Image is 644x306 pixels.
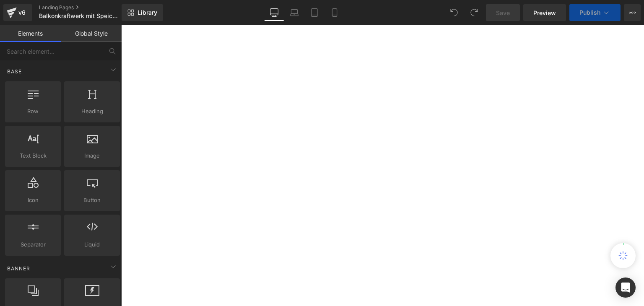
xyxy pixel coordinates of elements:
[264,4,284,21] a: Desktop
[39,13,118,19] span: Balkonkraftwerk mit Speicher
[6,265,31,272] span: Banner
[67,107,117,116] span: Heading
[6,67,23,75] span: Base
[569,4,621,21] button: Publish
[304,4,325,21] a: Tablet
[3,4,32,21] a: v6
[61,25,122,42] a: Global Style
[533,8,556,17] span: Preview
[325,4,345,21] a: Mobile
[8,240,58,249] span: Separator
[8,151,58,160] span: Text Block
[466,4,483,21] button: Redo
[8,196,58,205] span: Icon
[8,107,58,116] span: Row
[284,4,304,21] a: Laptop
[523,4,566,21] a: Preview
[615,277,636,298] div: Open Intercom Messenger
[67,240,117,249] span: Liquid
[496,8,510,17] span: Save
[446,4,462,21] button: Undo
[579,9,600,16] span: Publish
[67,151,117,160] span: Image
[138,9,157,16] span: Library
[39,4,134,11] a: Landing Pages
[624,4,641,21] button: More
[17,7,27,18] div: v6
[67,196,117,205] span: Button
[122,4,163,21] a: New Library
